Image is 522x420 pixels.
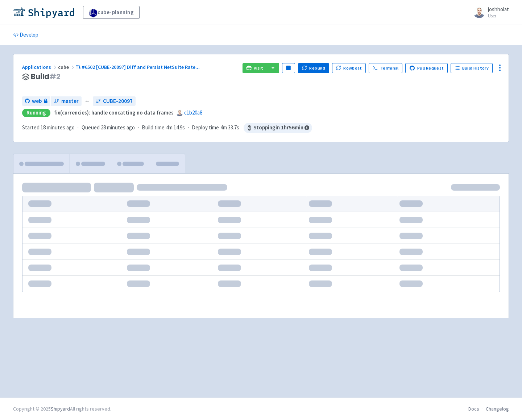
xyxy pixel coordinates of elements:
[83,6,140,19] a: cube-planning
[166,124,185,132] span: 4m 14.9s
[103,97,133,105] span: CUBE-20097
[82,64,200,70] span: #6502 [CUBE-20097] Diff and Persist NetSuite Rate ...
[469,7,509,18] a: joshholat User
[332,63,366,73] button: Rowboat
[31,72,61,81] span: Build
[243,63,267,73] a: Visit
[61,97,79,105] span: master
[451,63,493,73] a: Build History
[282,63,295,73] button: Pause
[298,63,329,73] button: Rebuild
[51,96,82,106] a: master
[84,97,90,105] span: ←
[22,124,75,131] span: Started
[101,124,135,131] time: 28 minutes ago
[49,71,61,82] span: # 2
[468,406,479,412] a: Docs
[76,64,201,70] a: #6502 [CUBE-20097] Diff and Persist NetSuite Rate...
[51,406,70,412] a: Shipyard
[488,13,509,18] small: User
[54,109,174,116] strong: fix(currencies): handle concatting no data frames
[13,7,74,18] img: Shipyard logo
[82,124,135,131] span: Queued
[22,64,58,70] a: Applications
[244,123,312,133] span: Stopping in 1 hr 56 min
[184,109,202,116] a: c1b20a8
[22,109,50,117] div: Running
[254,65,263,71] span: Visit
[22,96,50,106] a: web
[22,123,312,133] div: · · ·
[58,64,76,70] span: cube
[369,63,402,73] a: Terminal
[142,124,165,132] span: Build time
[13,25,38,45] a: Develop
[220,124,239,132] span: 4m 33.7s
[488,6,509,13] span: joshholat
[192,124,219,132] span: Deploy time
[32,97,42,105] span: web
[486,406,509,412] a: Changelog
[93,96,136,106] a: CUBE-20097
[41,124,75,131] time: 18 minutes ago
[13,405,111,413] div: Copyright © 2025 All rights reserved.
[405,63,448,73] a: Pull Request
